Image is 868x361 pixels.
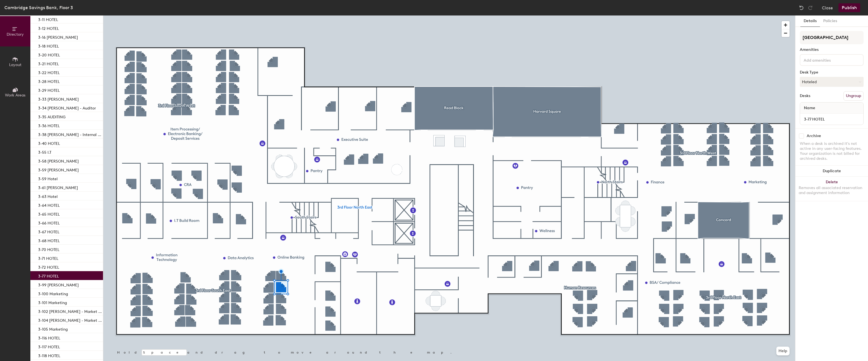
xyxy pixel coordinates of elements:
button: Publish [838,3,860,12]
button: Help [776,347,790,355]
div: Cambridge Savings Bank, Floor 3 [4,4,73,11]
span: Directory [7,32,24,37]
p: 3-59 [PERSON_NAME] [38,166,79,172]
input: Unnamed desk [801,115,862,123]
p: 3-72 HOTEL [38,263,59,270]
div: Desks [800,94,810,98]
p: 3-65 HOTEL [38,210,60,217]
p: 3-104 [PERSON_NAME] - Market Research and Insights Manager [38,316,102,323]
button: DeleteRemoves all associated reservation and assignment information [795,177,868,201]
button: Ungroup [843,91,864,101]
p: 3-55 I.T [38,148,51,155]
p: 3-118 HOTEL [38,352,60,358]
p: 3-67 HOTEL [38,228,59,234]
button: Duplicate [795,166,868,177]
p: 3-38 [PERSON_NAME] - Internal Contractor [38,131,102,137]
p: 3-100 Marketing [38,290,68,296]
p: 3-16 [PERSON_NAME] [38,33,78,40]
button: Close [822,3,833,12]
p: 3-33 [PERSON_NAME] [38,95,79,102]
p: 3-102 [PERSON_NAME] - Market Research & Segmentation Manager [38,308,102,314]
p: 3-116 HOTEL [38,334,60,341]
p: 3-59 Hotel [38,175,58,181]
div: Removes all associated reservation and assignment information [799,185,865,195]
div: Archive [807,134,821,138]
p: 3-99 [PERSON_NAME] [38,281,79,287]
div: Amenities [800,48,864,52]
p: 3-64 HOTEL [38,202,60,208]
p: 3-36 HOTEL [38,122,60,128]
p: 3-20 HOTEL [38,51,60,57]
button: Details [800,15,820,27]
span: Name [801,103,818,113]
p: 3-58 [PERSON_NAME] [38,157,79,164]
p: 3-11 HOTEL [38,16,58,22]
p: 3-22 HOTEL [38,69,60,75]
p: 3-63 Hotel [38,193,58,199]
input: Add amenities [803,56,852,63]
p: 3-68 HOTEL [38,237,60,243]
p: 3-29 HOTEL [38,87,60,93]
div: Desk Type [800,70,864,75]
button: Policies [820,15,840,27]
div: When a desk is archived it's not active in any user-facing features. Your organization is not bil... [800,141,864,161]
p: 3-117 HOTEL [38,343,60,349]
p: 3-71 HOTEL [38,255,58,261]
p: 3-35 AUDITING [38,113,65,119]
p: 3-70 HOTEL [38,246,59,252]
p: 3-40 HOTEL [38,140,60,146]
p: 3-101 Marketing [38,299,67,305]
p: 3-105 Marketing [38,325,68,332]
span: Layout [9,62,22,67]
p: 3-18 HOTEL [38,42,59,49]
p: 3-61 [PERSON_NAME] [38,184,78,190]
p: 3-12 HOTEL [38,25,59,31]
p: 3-77 HOTEL [38,272,59,279]
img: Redo [808,5,813,11]
img: Undo [799,5,804,11]
p: 3-28 HOTEL [38,78,60,84]
p: 3-21 HOTEL [38,60,59,66]
p: 3-66 HOTEL [38,219,60,226]
p: 3-34 [PERSON_NAME] - Auditor [38,104,96,111]
span: Work Areas [5,93,25,98]
button: Hoteled [800,77,864,87]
